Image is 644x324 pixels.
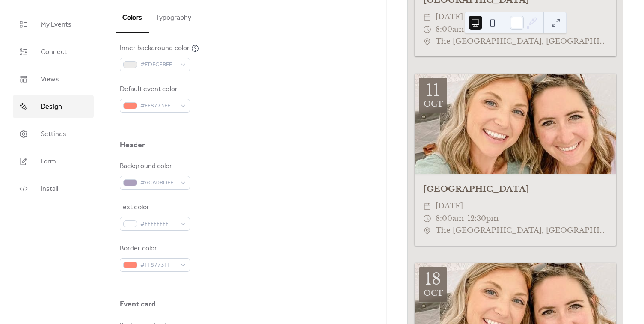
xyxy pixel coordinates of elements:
[120,84,188,95] div: Default event color
[423,11,431,24] div: ​
[13,177,94,200] a: Install
[423,213,431,225] div: ​
[424,289,443,297] div: Oct
[424,100,443,108] div: Oct
[423,24,431,36] div: ​
[140,60,176,70] span: #EDECEBFF
[140,219,176,229] span: #FFFFFFFF
[13,13,94,36] a: My Events
[436,200,463,213] span: [DATE]
[120,202,188,213] div: Text color
[41,184,58,194] span: Install
[120,299,156,309] div: Event card
[41,47,67,57] span: Connect
[415,183,616,195] div: [GEOGRAPHIC_DATA]
[41,74,59,85] span: Views
[467,213,499,225] span: 12:30pm
[41,20,71,30] span: My Events
[423,200,431,213] div: ​
[140,101,176,111] span: #FF8773FF
[436,11,463,24] span: [DATE]
[13,122,94,146] a: Settings
[425,272,441,287] div: 18
[41,129,66,140] span: Settings
[120,161,188,172] div: Background color
[436,213,464,225] span: 8:00am
[423,36,431,48] div: ​
[426,83,440,98] div: 11
[436,225,608,237] a: The [GEOGRAPHIC_DATA], [GEOGRAPHIC_DATA], [GEOGRAPHIC_DATA]
[120,43,190,54] div: Inner background color
[120,244,188,254] div: Border color
[464,24,467,36] span: -
[140,178,176,188] span: #ACA0BDFF
[140,260,176,270] span: #FF8773FF
[13,95,94,118] a: Design
[436,36,608,48] a: The [GEOGRAPHIC_DATA], [GEOGRAPHIC_DATA], [GEOGRAPHIC_DATA]
[41,102,62,112] span: Design
[423,225,431,237] div: ​
[41,157,56,167] span: Form
[13,68,94,91] a: Views
[464,213,467,225] span: -
[436,24,464,36] span: 8:00am
[120,140,145,150] div: Header
[13,150,94,173] a: Form
[13,40,94,63] a: Connect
